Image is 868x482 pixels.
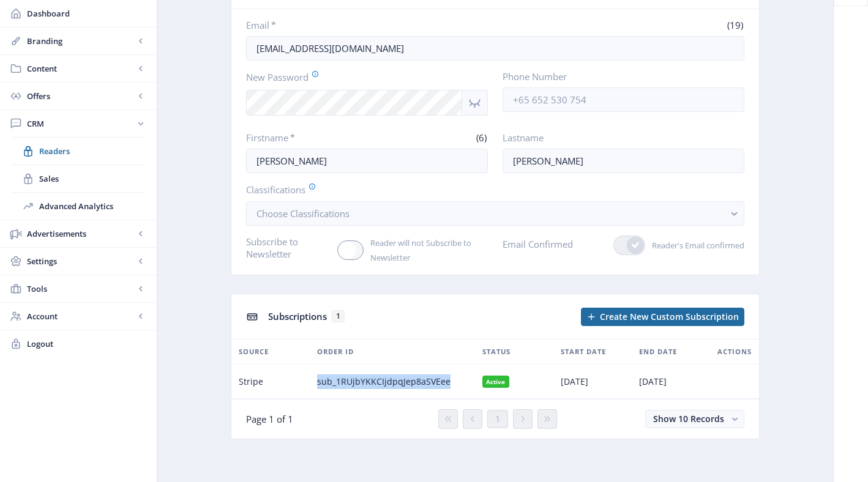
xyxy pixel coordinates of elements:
[12,193,144,220] a: Advanced Analytics
[27,7,147,20] span: Dashboard
[503,235,573,253] label: Email Confirmed
[653,413,724,425] span: Show 10 Records
[482,376,509,388] nb-badge: Active
[717,344,752,359] span: Actions
[246,183,735,196] label: Classifications
[482,344,511,359] span: Status
[317,374,451,389] span: sub_1RUjbYKKCIjdpqJep8aSVEee
[27,338,147,350] span: Logout
[503,87,744,112] input: +65 652 530 754
[503,70,735,83] label: Phone Number
[561,344,606,359] span: Start Date
[246,149,488,173] input: Enter reader’s firstname
[495,414,500,424] span: 1
[239,344,269,359] span: Source
[639,344,677,359] span: End Date
[645,238,744,253] span: Reader's Email confirmed
[246,19,490,31] label: Email
[581,308,744,326] button: Create New Custom Subscription
[39,200,144,212] span: Advanced Analytics
[268,310,327,322] span: Subscriptions
[27,90,135,102] span: Offers
[600,312,739,322] span: Create New Custom Subscription
[27,310,135,322] span: Account
[364,235,488,265] span: Reader will not Subscribe to Newsletter
[27,62,135,75] span: Content
[39,172,144,185] span: Sales
[27,228,135,240] span: Advertisements
[239,374,263,389] span: Stripe
[574,308,744,326] a: New page
[474,132,488,144] span: (6)
[12,165,144,192] a: Sales
[246,235,327,260] label: Subscribe to Newsletter
[462,90,488,116] nb-icon: Show password
[231,294,760,439] app-collection-view: Subscriptions
[639,374,667,389] span: [DATE]
[27,117,135,130] span: CRM
[246,70,478,84] label: New Password
[503,132,735,144] label: Lastname
[27,35,135,47] span: Branding
[27,283,135,295] span: Tools
[12,138,144,165] a: Readers
[487,410,508,428] button: 1
[503,149,744,173] input: Enter reader’s lastname
[246,413,293,425] span: Page 1 of 1
[645,410,744,428] button: Show 10 Records
[256,207,350,220] span: Choose Classifications
[317,344,354,359] span: Order ID
[725,19,744,31] span: (19)
[246,201,744,226] button: Choose Classifications
[27,255,135,267] span: Settings
[561,374,588,389] span: [DATE]
[332,310,345,322] span: 1
[246,36,744,61] input: Enter reader’s email
[39,145,144,157] span: Readers
[246,132,362,144] label: Firstname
